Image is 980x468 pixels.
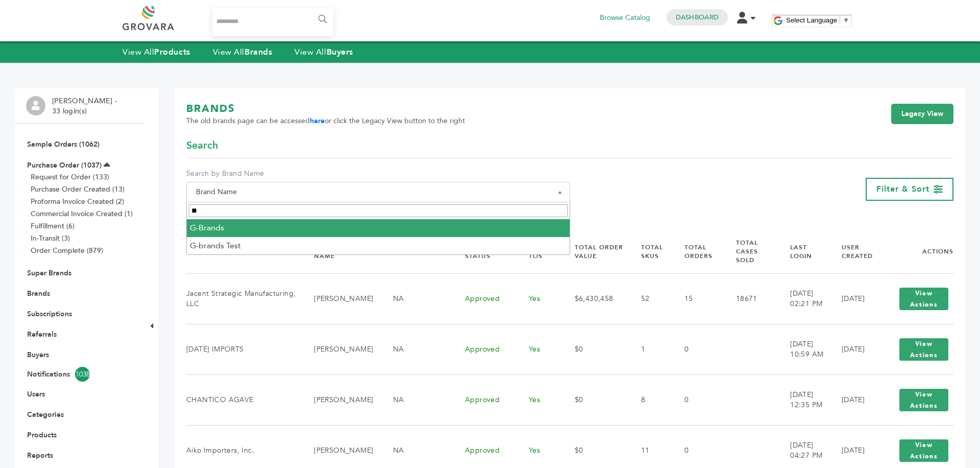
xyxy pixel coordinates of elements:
[31,209,133,219] a: Commercial Invoice Created (1)
[899,389,948,411] button: View Actions
[628,230,672,273] th: Total SKUs
[676,13,719,22] a: Dashboard
[31,197,124,206] a: Proforma Invoice Created (2)
[189,204,568,217] input: Search
[829,375,881,425] td: [DATE]
[777,324,829,375] td: [DATE] 10:59 AM
[672,273,723,324] td: 15
[562,375,628,425] td: $0
[27,350,49,360] a: Buyers
[295,46,353,58] a: View AllBuyers
[27,389,45,399] a: Users
[31,246,103,255] a: Order Complete (879)
[27,451,53,460] a: Reports
[310,116,325,126] a: here
[881,230,953,273] th: Actions
[31,184,125,194] a: Purchase Order Created (13)
[899,288,948,310] button: View Actions
[672,375,723,425] td: 0
[380,324,452,375] td: NA
[186,116,465,126] span: The old brands page can be accessed or click the Legacy View button to the right
[562,273,628,324] td: $6,430,458
[891,104,953,124] a: Legacy View
[777,375,829,425] td: [DATE] 12:35 PM
[562,230,628,273] th: Total Order Value
[452,324,516,375] td: Approved
[27,289,50,298] a: Brands
[516,324,562,375] td: Yes
[380,375,452,425] td: NA
[213,46,273,58] a: View AllBrands
[628,273,672,324] td: 52
[516,273,562,324] td: Yes
[301,375,380,425] td: [PERSON_NAME]
[600,12,650,24] a: Browse Catalog
[27,139,100,149] a: Sample Orders (1062)
[628,324,672,375] td: 1
[187,219,570,237] li: G-Brands
[75,367,90,382] span: 1038
[301,324,380,375] td: [PERSON_NAME]
[786,16,837,24] span: Select Language
[777,230,829,273] th: Last Login
[840,16,840,24] span: ​
[786,16,849,24] a: Select Language​
[899,338,948,361] button: View Actions
[672,230,723,273] th: Total Orders
[244,46,272,58] strong: Brands
[672,324,723,375] td: 0
[301,273,380,324] td: [PERSON_NAME]
[327,46,353,58] strong: Buyers
[723,230,778,273] th: Total Cases Sold
[192,185,565,199] span: Brand Name
[27,330,57,339] a: Referrals
[843,16,849,24] span: ▼
[628,375,672,425] td: 8
[27,430,57,440] a: Products
[27,160,102,170] a: Purchase Order (1037)
[154,46,190,58] strong: Products
[27,410,64,419] a: Categories
[186,182,570,202] span: Brand Name
[452,375,516,425] td: Approved
[899,439,948,462] button: View Actions
[187,237,570,254] li: G-brands Test
[186,138,218,153] span: Search
[212,8,333,36] input: Search...
[31,221,75,231] a: Fulfillment (6)
[27,268,71,278] a: Super Brands
[562,324,628,375] td: $0
[829,273,881,324] td: [DATE]
[829,324,881,375] td: [DATE]
[186,169,570,179] label: Search by Brand Name
[31,172,109,182] a: Request for Order (133)
[777,273,829,324] td: [DATE] 02:21 PM
[829,230,881,273] th: User Created
[723,273,778,324] td: 18671
[31,233,70,243] a: In-Transit (3)
[186,102,465,116] h1: BRANDS
[27,309,72,319] a: Subscriptions
[122,46,190,58] a: View AllProducts
[452,273,516,324] td: Approved
[516,375,562,425] td: Yes
[876,183,929,195] span: Filter & Sort
[52,96,119,116] li: [PERSON_NAME] - 33 login(s)
[27,367,131,382] a: Notifications1038
[380,273,452,324] td: NA
[26,96,45,115] img: profile.png
[186,273,301,324] td: Jacent Strategic Manufacturing, LLC
[186,375,301,425] td: CHANTICO AGAVE
[186,324,301,375] td: [DATE] IMPORTS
